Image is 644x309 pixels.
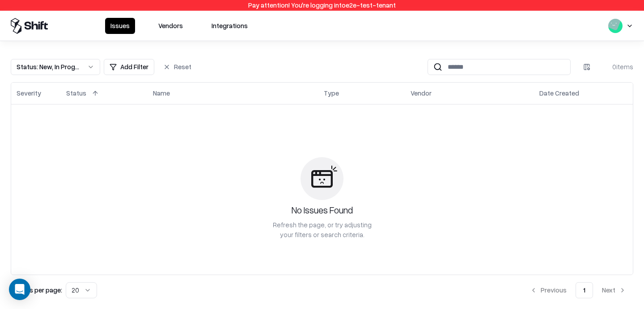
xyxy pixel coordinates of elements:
[523,282,633,298] nav: pagination
[597,62,633,71] div: 0 items
[158,59,197,75] button: Reset
[576,282,593,298] button: 1
[104,59,154,75] button: Add Filter
[9,279,30,300] div: Open Intercom Messenger
[292,204,353,217] div: No Issues Found
[272,220,372,239] div: Refresh the page, or try adjusting your filters or search criteria.
[153,88,170,98] div: Name
[206,18,253,34] button: Integrations
[153,18,188,34] button: Vendors
[539,88,579,98] div: Date Created
[105,18,135,34] button: Issues
[17,88,41,98] div: Severity
[17,62,80,71] div: Status : New, In Progress
[324,88,339,98] div: Type
[11,285,62,295] p: Results per page:
[66,88,86,98] div: Status
[411,88,432,98] div: Vendor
